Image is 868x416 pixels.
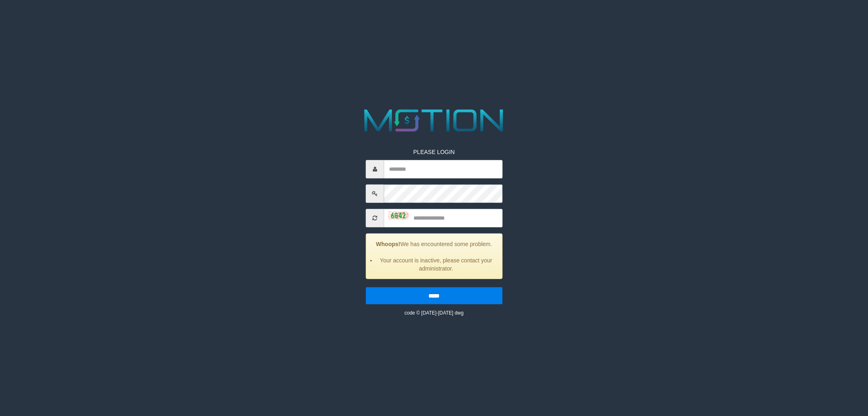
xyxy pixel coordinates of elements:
p: PLEASE LOGIN [366,147,503,156]
div: We has encountered some problem. [366,233,503,279]
li: Your account is inactive, please contact your administrator. [376,256,496,272]
img: MOTION_logo.png [358,106,510,136]
strong: Whoops! [376,240,400,247]
small: code © [DATE]-[DATE] dwg [404,310,464,315]
img: captcha [388,211,409,220]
